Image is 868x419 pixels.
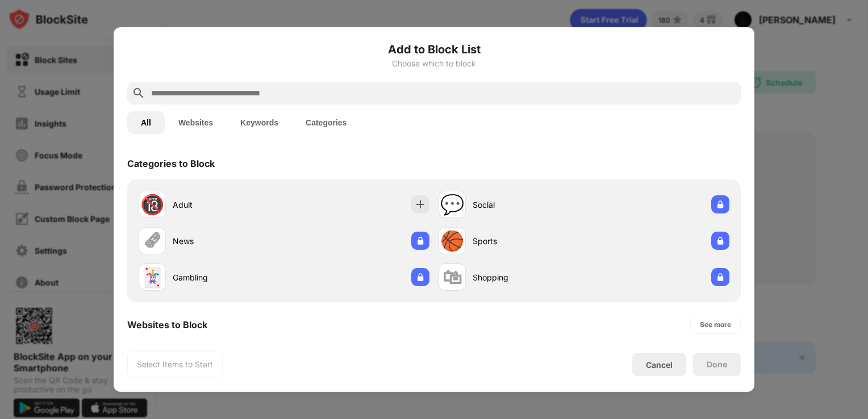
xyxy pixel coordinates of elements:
[440,193,464,216] div: 💬
[473,199,584,211] div: Social
[292,111,360,134] button: Categories
[137,359,213,370] div: Select Items to Start
[127,59,741,68] div: Choose which to block
[132,86,145,100] img: search.svg
[127,319,207,330] div: Websites to Block
[646,360,673,370] div: Cancel
[440,229,464,253] div: 🏀
[165,111,227,134] button: Websites
[443,266,462,289] div: 🛍
[473,235,584,247] div: Sports
[227,111,292,134] button: Keywords
[707,360,727,369] div: Done
[127,111,165,134] button: All
[700,319,731,330] div: See more
[173,235,284,247] div: News
[143,229,162,253] div: 🗞
[127,41,741,58] h6: Add to Block List
[140,266,164,289] div: 🃏
[173,271,284,283] div: Gambling
[473,271,584,283] div: Shopping
[140,193,164,216] div: 🔞
[173,199,284,211] div: Adult
[127,158,215,169] div: Categories to Block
